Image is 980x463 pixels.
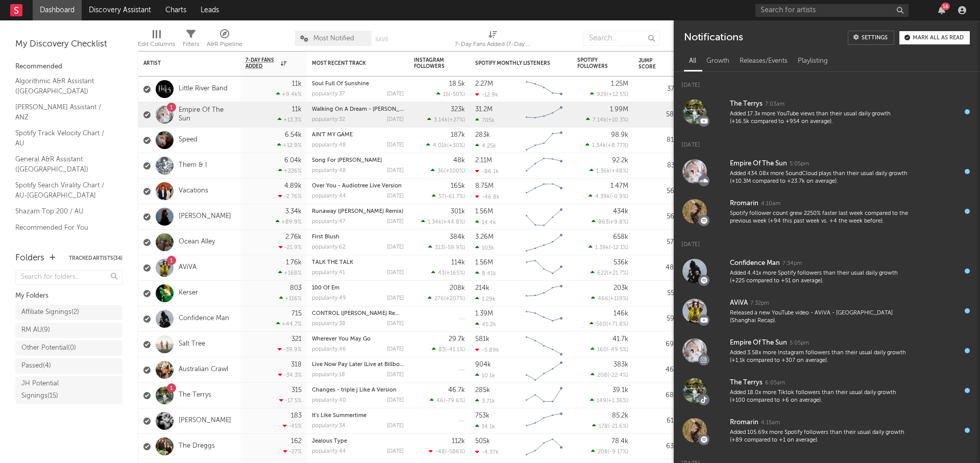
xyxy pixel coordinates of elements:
div: 536k [614,259,628,266]
div: +13.3 % [278,116,302,123]
span: 1.34k [428,220,442,225]
div: [DATE] [387,91,404,97]
div: 7-Day Fans Added (7-Day Fans Added) [455,26,531,55]
div: 581k [475,336,489,343]
a: Shazam Top 200 / AU [15,206,112,217]
a: Spotify Search Virality Chart / AU-[GEOGRAPHIC_DATA] [15,180,112,201]
button: Save [375,37,388,42]
div: 92.2k [612,157,628,164]
svg: Chart title [521,306,567,332]
svg: Chart title [521,102,567,128]
span: Most Notified [313,35,354,42]
a: Changes - triple j Like A Version [312,387,397,393]
div: ( ) [428,295,465,302]
div: [DATE] [387,219,404,225]
button: Mark all as read [899,31,970,44]
div: Walking On A Dream - TEED Remix [312,107,404,112]
a: 100 Of Em [312,285,339,291]
div: Empire Of The Sun [730,158,787,170]
div: First Blush [312,234,404,240]
span: +100 % [446,168,463,174]
div: popularity: 49 [312,296,346,301]
div: TALK THE TALK [312,260,404,265]
svg: Chart title [521,179,567,204]
span: 83 [438,347,445,353]
span: +12.5 % [608,92,627,98]
span: -50 % [450,92,463,98]
span: 36 [437,168,444,174]
div: ( ) [591,346,628,353]
div: 2.27M [475,81,493,87]
a: JH Potential Signings(15) [15,376,122,404]
div: 58.9 [639,109,679,121]
span: 466 [598,296,608,302]
div: +168 % [278,270,302,276]
div: Spotify Monthly Listeners [475,60,552,66]
div: Affiliate Signings ( 2 ) [21,306,79,319]
div: 5:05pm [790,339,809,347]
div: Other Potential ( 0 ) [21,342,76,354]
div: [DATE] [387,296,404,301]
div: 658k [613,234,628,240]
a: Walking On A Dream - [PERSON_NAME] Remix [312,107,435,112]
div: Most Recent Track [312,60,388,66]
span: -12.1 % [610,245,627,251]
div: Added 4.41x more Spotify followers than their usual daily growth (+225 compared to +51 on average). [730,270,910,285]
a: Algorithmic A&R Assistant ([GEOGRAPHIC_DATA]) [15,76,112,96]
div: 301k [451,208,465,215]
div: AViVA [730,297,748,309]
span: +44.8 % [443,220,463,225]
div: 146k [614,310,628,317]
a: Rromarin4:15amAdded 105.69x more Spotify followers than their usual daily growth (+89 compared to... [674,410,980,450]
span: +10.3 % [608,117,627,123]
div: 165k [451,183,465,189]
div: [DATE] [387,142,404,148]
div: 81.9 [639,134,679,147]
div: 29.7k [449,336,465,343]
div: Runaway (Bruno Martini Remix) [312,209,404,214]
div: popularity: 37 [312,91,345,97]
svg: Chart title [521,153,567,179]
div: Artist [143,60,220,66]
a: Jealous Type [312,438,347,444]
div: [DATE] [387,168,404,174]
div: +226 % [278,167,302,174]
div: ( ) [585,142,628,149]
span: +48 % [611,168,627,174]
div: [DATE] [674,72,980,92]
span: +71.8 % [608,322,627,327]
div: [DATE] [387,347,404,352]
div: -5.89k [475,347,499,353]
div: [DATE] [387,117,404,123]
a: The Terrys6:05amAdded 18.0x more Tiktok followers than their usual daily growth (+100 compared to... [674,371,980,410]
div: ( ) [592,218,628,225]
div: 57.8 [639,236,679,249]
div: 1.25M [611,81,628,87]
div: Soul Full Of Sunshine [312,81,404,87]
a: Speed [179,136,198,144]
div: 7:32pm [750,300,769,307]
div: 214k [475,285,489,291]
div: 6.04k [284,157,302,164]
div: ( ) [589,193,628,200]
span: 560 [596,322,606,327]
div: 31.2M [475,106,493,113]
span: -59.9 % [445,245,463,251]
div: Filters [183,26,199,55]
div: My Folders [15,290,122,302]
div: -86.1k [475,168,499,175]
div: Folders [15,252,44,264]
div: Edit Columns [138,26,175,55]
svg: Chart title [521,128,567,153]
div: Rromarin [730,417,758,429]
div: Settings [862,35,888,41]
div: popularity: 48 [312,168,346,174]
div: 37.5 [639,83,679,95]
div: 434k [613,208,628,215]
div: ( ) [590,91,628,98]
div: -39.9 % [278,346,302,353]
div: [DATE] [387,270,404,276]
div: All [684,53,701,70]
div: Recommended [15,61,122,73]
a: [PERSON_NAME] Assistant / ANZ [15,102,112,123]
